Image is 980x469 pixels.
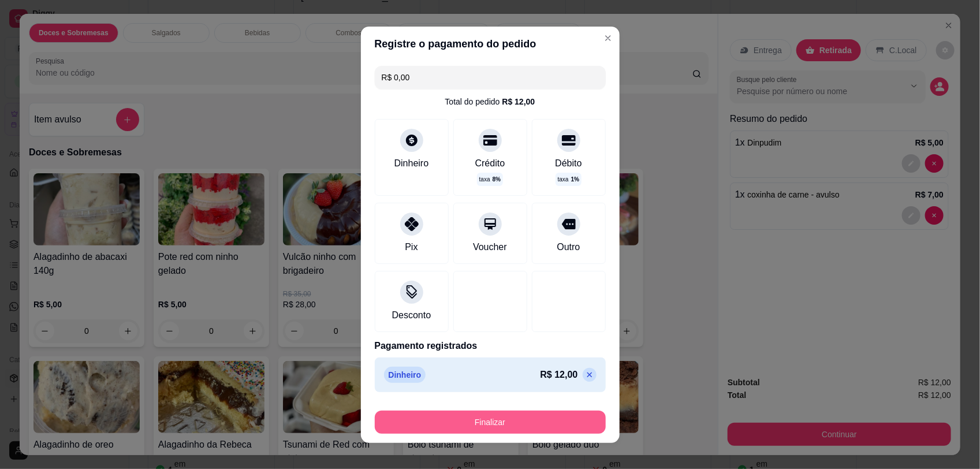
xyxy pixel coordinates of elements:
[541,368,578,382] p: R$ 12,00
[382,66,599,89] input: Ex.: hambúrguer de cordeiro
[557,240,580,254] div: Outro
[479,175,501,184] p: taxa
[555,157,582,170] div: Débito
[384,367,426,383] p: Dinheiro
[493,175,501,184] span: 8 %
[405,240,418,254] div: Pix
[394,157,429,170] div: Dinheiro
[599,29,617,47] button: Close
[475,157,505,170] div: Crédito
[473,240,507,254] div: Voucher
[375,339,606,353] p: Pagamento registrados
[445,96,535,107] div: Total do pedido
[502,96,535,107] div: R$ 12,00
[392,308,431,322] div: Desconto
[571,175,579,184] span: 1 %
[361,27,620,61] header: Registre o pagamento do pedido
[558,175,579,184] p: taxa
[375,411,606,434] button: Finalizar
